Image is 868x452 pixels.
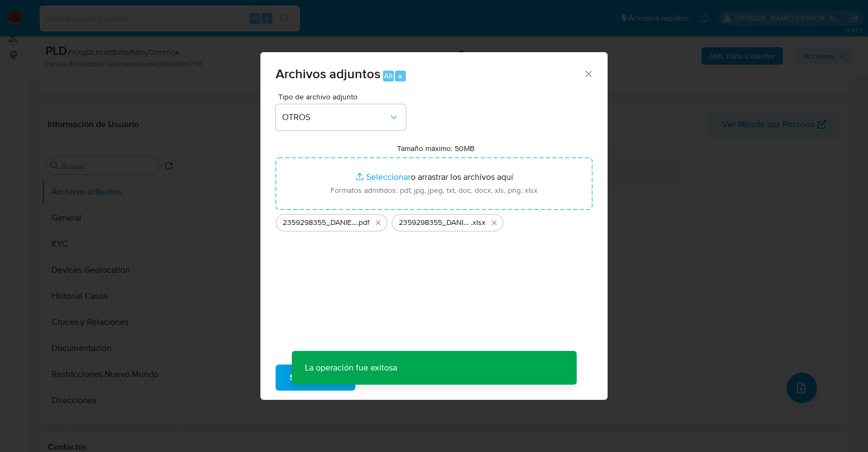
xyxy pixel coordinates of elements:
[282,112,388,123] span: OTROS
[488,216,501,229] button: Eliminar 2359298355_DANIEL MORALEZ_AGO2025.xlsx
[276,104,406,130] button: OTROS
[276,210,592,231] ul: Archivos seleccionados
[292,351,410,385] p: La operación fue exitosa
[397,143,475,153] label: Tamaño máximo: 50MB
[290,366,341,390] span: Subir archivo
[384,71,393,81] span: Alt
[583,68,593,78] button: Cerrar
[471,217,486,228] span: .xlsx
[283,217,357,228] span: 2359298355_DANIEL MORALEZ_AGO2025
[398,71,402,81] span: a
[278,93,409,101] span: Tipo de archivo adjunto
[357,217,369,228] span: .pdf
[276,365,355,391] button: Subir archivo
[374,366,409,390] span: Cancelar
[399,217,471,228] span: 2359298355_DANIEL MORALEZ_AGO2025
[276,64,380,83] span: Archivos adjuntos
[372,216,385,229] button: Eliminar 2359298355_DANIEL MORALEZ_AGO2025.pdf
